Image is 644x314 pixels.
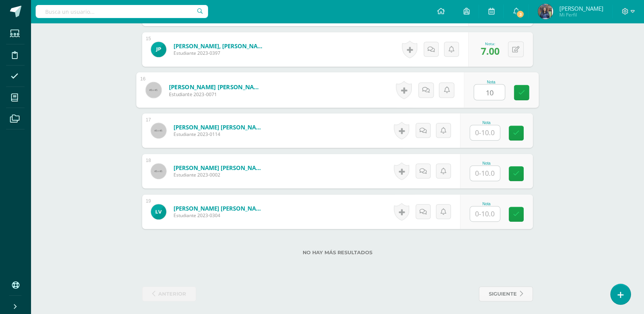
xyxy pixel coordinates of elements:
div: Nota [470,202,503,206]
img: 0c0918841e21f3684b961def8192d2c1.png [151,42,166,57]
a: [PERSON_NAME] [PERSON_NAME] [174,164,265,172]
input: 0-10.0 [470,125,500,140]
img: 45x45 [151,123,166,138]
span: anterior [158,287,186,301]
a: [PERSON_NAME] [PERSON_NAME] [169,83,263,91]
span: 3 [516,10,524,18]
span: Estudiante 2023-0071 [169,91,263,98]
img: 45x45 [146,82,161,98]
span: Estudiante 2023-0397 [174,50,265,56]
a: [PERSON_NAME] [PERSON_NAME] [174,123,265,131]
span: Mi Perfil [559,11,603,18]
a: siguiente [479,286,533,301]
span: siguiente [489,287,517,301]
input: Busca un usuario... [36,5,208,18]
span: 7.00 [481,44,500,57]
div: Nota [470,161,503,165]
img: 97de3abe636775f55b96517d7f939dce.png [538,4,553,19]
div: Nota: [481,41,500,46]
input: 0-10.0 [474,85,505,100]
label: No hay más resultados [142,250,533,255]
input: 0-10.0 [470,206,500,221]
span: Estudiante 2023-0002 [174,172,265,178]
div: Nota [470,121,503,125]
span: Estudiante 2023-0304 [174,212,265,219]
img: 1f86d15eefb9d63157d081176369d56f.png [151,204,166,219]
input: 0-10.0 [470,166,500,181]
span: [PERSON_NAME] [559,5,603,12]
a: [PERSON_NAME] [PERSON_NAME] [174,204,265,212]
a: [PERSON_NAME], [PERSON_NAME] [174,42,265,50]
img: 45x45 [151,164,166,179]
div: Nota [474,80,508,84]
span: Estudiante 2023-0114 [174,131,265,137]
